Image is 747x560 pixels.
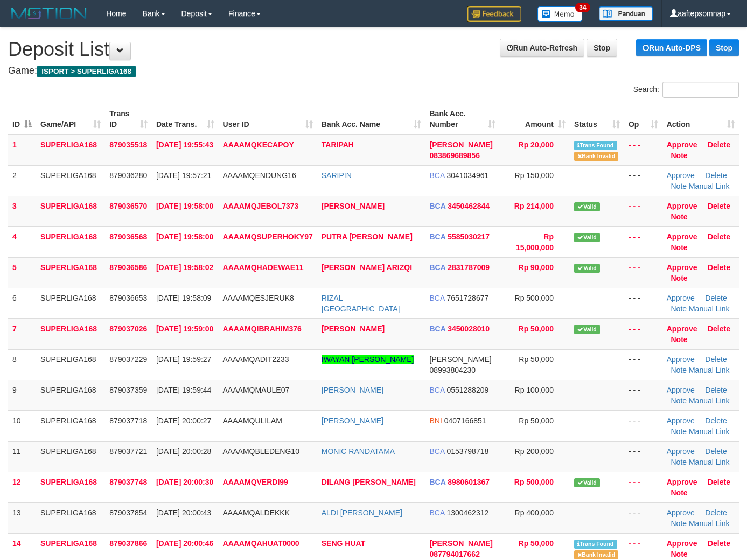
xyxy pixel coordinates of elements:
a: Note [671,274,687,282]
span: Rp 150,000 [515,171,554,180]
span: BCA [430,171,445,180]
span: AAAAMQALDEKKK [223,508,290,517]
a: Note [671,212,687,221]
a: Note [671,182,687,190]
a: ALDI [PERSON_NAME] [322,508,402,517]
a: Note [671,243,687,252]
a: Delete [705,386,727,394]
a: Note [671,550,687,558]
span: 879037748 [109,478,147,486]
span: BCA [430,508,445,517]
a: Manual Link [689,366,730,374]
span: AAAAMQESJERUK8 [223,294,294,302]
td: - - - [624,349,662,380]
span: [DATE] 19:58:00 [156,202,213,210]
th: ID: activate to sort column descending [8,104,36,134]
a: Delete [708,232,730,241]
span: 879036280 [109,171,147,180]
a: Note [671,519,687,528]
a: Approve [667,416,695,425]
span: AAAAMQENDUNG16 [223,171,296,180]
th: Game/API: activate to sort column ascending [36,104,105,134]
a: Delete [708,478,730,486]
span: [DATE] 19:57:21 [156,171,211,180]
span: [DATE] 20:00:28 [156,447,211,456]
td: SUPERLIGA168 [36,134,105,166]
span: [DATE] 19:59:44 [156,386,211,394]
img: Button%20Memo.svg [537,6,583,22]
td: - - - [624,196,662,226]
a: Approve [667,386,695,394]
a: Delete [705,171,727,180]
span: Valid transaction [574,478,600,487]
span: AAAAMQJEBOL7373 [223,202,299,210]
a: PUTRA [PERSON_NAME] [322,232,413,241]
span: Copy 3450462844 to clipboard [448,202,490,210]
span: Rp 214,000 [514,202,554,210]
img: panduan.png [599,6,653,21]
span: 879037026 [109,324,147,333]
a: Delete [708,140,730,149]
a: Approve [667,355,695,364]
td: - - - [624,410,662,441]
td: SUPERLIGA168 [36,502,105,533]
td: SUPERLIGA168 [36,410,105,441]
a: Approve [667,263,697,272]
span: Copy 083869689856 to clipboard [430,151,480,160]
th: Bank Acc. Name: activate to sort column ascending [317,104,425,134]
a: [PERSON_NAME] [322,202,385,210]
a: Run Auto-Refresh [500,39,584,57]
span: AAAAMQMAULE07 [223,386,290,394]
span: Rp 50,000 [519,324,554,333]
span: 879036586 [109,263,147,272]
span: [DATE] 20:00:27 [156,416,211,425]
span: AAAAMQSUPERHOKY97 [223,232,313,241]
span: [DATE] 20:00:30 [156,478,213,486]
span: Copy 8980601367 to clipboard [448,478,490,486]
th: Trans ID: activate to sort column ascending [105,104,152,134]
a: Approve [667,478,697,486]
a: Manual Link [689,458,730,466]
a: Approve [667,447,695,456]
td: SUPERLIGA168 [36,441,105,472]
td: SUPERLIGA168 [36,288,105,318]
span: Rp 90,000 [519,263,554,272]
span: [DATE] 20:00:43 [156,508,211,517]
span: BCA [430,324,446,333]
th: Op: activate to sort column ascending [624,104,662,134]
h1: Deposit List [8,39,739,60]
td: SUPERLIGA168 [36,472,105,502]
a: Manual Link [689,427,730,436]
td: 4 [8,226,36,257]
span: Copy 7651728677 to clipboard [446,294,488,302]
td: SUPERLIGA168 [36,257,105,288]
td: 11 [8,441,36,472]
span: Copy 3041034961 to clipboard [446,171,488,180]
a: Run Auto-DPS [636,39,707,56]
span: ISPORT > SUPERLIGA168 [37,66,136,77]
span: Rp 50,000 [519,416,554,425]
a: MONIC RANDATAMA [322,447,395,456]
a: SENG HUAT [322,539,365,548]
span: [DATE] 19:55:43 [156,140,213,149]
span: 879037229 [109,355,147,364]
span: Valid transaction [574,202,600,211]
a: Note [671,304,687,313]
th: Action: activate to sort column ascending [662,104,739,134]
span: Copy 0153798718 to clipboard [446,447,488,456]
span: 879037866 [109,539,147,548]
label: Search: [633,82,739,98]
a: Delete [705,508,727,517]
span: Bank is not match [574,550,618,559]
span: Valid transaction [574,233,600,242]
span: AAAAMQULILAM [223,416,282,425]
span: 879037854 [109,508,147,517]
span: AAAAMQIBRAHIM376 [223,324,302,333]
span: Copy 1300462312 to clipboard [446,508,488,517]
td: 3 [8,196,36,226]
span: [DATE] 20:00:46 [156,539,213,548]
td: SUPERLIGA168 [36,380,105,410]
td: 12 [8,472,36,502]
span: [PERSON_NAME] [430,539,493,548]
span: [DATE] 19:59:27 [156,355,211,364]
